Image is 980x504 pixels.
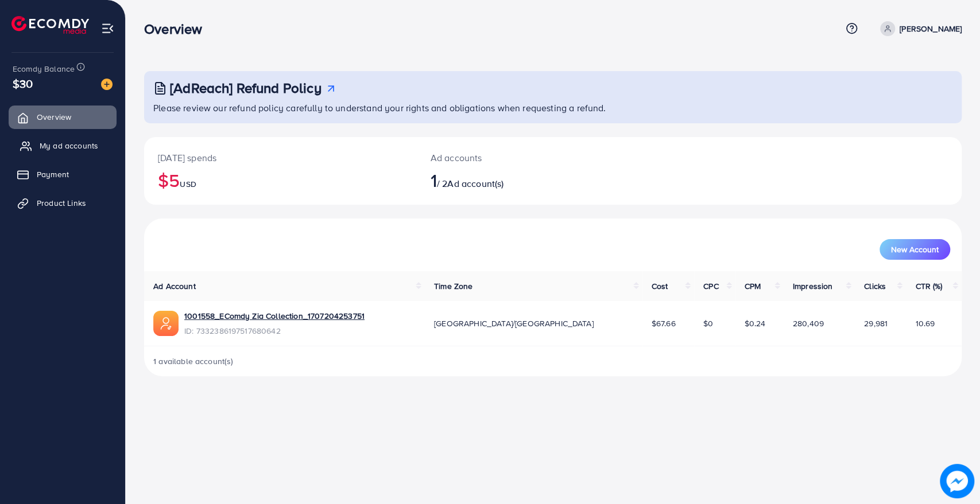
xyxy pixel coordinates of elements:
[158,151,403,165] p: [DATE] spends
[793,280,833,292] span: Impression
[434,280,472,292] span: Time Zone
[170,80,321,96] h3: [AdReach] Refund Policy
[891,245,939,253] span: New Account
[37,169,69,180] span: Payment
[184,310,365,322] a: 1001558_EComdy Zia Collection_1707204253751
[144,21,211,37] h3: Overview
[37,197,86,209] span: Product Links
[876,21,962,36] a: [PERSON_NAME]
[431,169,607,191] h2: / 2
[9,192,117,214] a: Product Links
[915,280,942,292] span: CTR (%)
[652,280,668,292] span: Cost
[37,111,71,123] span: Overview
[447,177,503,190] span: Ad account(s)
[9,163,117,186] a: Payment
[153,311,179,336] img: ic-ads-acc.e4c84228.svg
[434,318,594,329] span: [GEOGRAPHIC_DATA]/[GEOGRAPHIC_DATA]
[153,280,196,292] span: Ad Account
[793,318,824,329] span: 280,409
[745,280,761,292] span: CPM
[101,79,113,90] img: image
[153,355,234,367] span: 1 available account(s)
[184,325,365,337] span: ID: 7332386197517680642
[915,318,935,329] span: 10.69
[703,318,713,329] span: $0
[13,75,33,92] span: $30
[703,280,718,292] span: CPC
[101,22,114,35] img: menu
[13,63,75,75] span: Ecomdy Balance
[11,16,89,34] img: logo
[431,167,437,193] span: 1
[431,151,607,165] p: Ad accounts
[864,318,888,329] span: 29,981
[864,280,886,292] span: Clicks
[158,169,403,191] h2: $5
[9,106,117,128] a: Overview
[40,140,98,151] span: My ad accounts
[9,134,117,157] a: My ad accounts
[652,318,676,329] span: $67.66
[180,178,196,190] span: USD
[880,239,950,260] button: New Account
[900,22,962,36] p: [PERSON_NAME]
[745,318,766,329] span: $0.24
[153,101,955,115] p: Please review our refund policy carefully to understand your rights and obligations when requesti...
[940,464,974,498] img: image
